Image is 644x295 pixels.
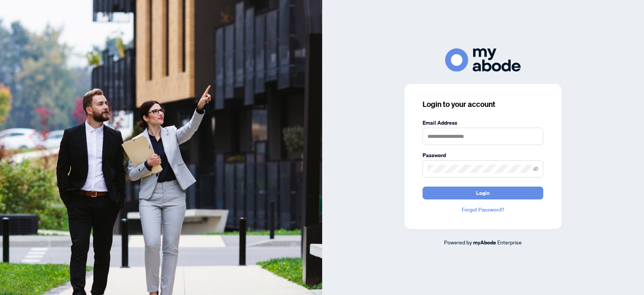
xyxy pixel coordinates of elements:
[423,99,543,110] h3: Login to your account
[497,239,522,246] span: Enterprise
[423,151,543,159] label: Password
[423,187,543,199] button: Login
[533,166,538,171] span: eye-invisible
[444,239,472,246] span: Powered by
[423,205,543,214] a: Forgot Password?
[445,48,521,71] img: ma-logo
[476,187,490,199] span: Login
[423,119,543,127] label: Email Address
[473,238,496,247] a: myAbode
